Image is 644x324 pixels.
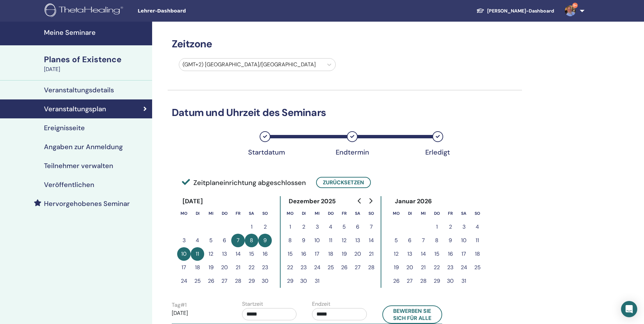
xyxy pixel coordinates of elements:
label: Endzeit [312,300,330,308]
h4: Hervorgehobenes Seminar [44,200,130,208]
button: 28 [416,274,430,288]
button: Go to previous month [354,194,365,208]
button: 17 [310,247,324,261]
th: Donnerstag [218,207,231,220]
button: 9 [444,234,457,247]
button: 27 [218,274,231,288]
button: 8 [283,234,297,247]
button: 17 [457,247,471,261]
button: 5 [389,234,403,247]
a: Planes of Existence[DATE] [40,54,152,73]
button: 31 [310,274,324,288]
button: 16 [444,247,457,261]
button: 26 [204,274,218,288]
button: 10 [177,247,191,261]
button: 22 [430,261,444,274]
button: 19 [389,261,403,274]
button: 25 [191,274,204,288]
h4: Angaben zur Anmeldung [44,143,123,151]
button: 26 [389,274,403,288]
button: 6 [351,220,364,234]
button: 28 [231,274,245,288]
button: 17 [177,261,191,274]
button: 12 [337,234,351,247]
th: Donnerstag [430,207,444,220]
button: 20 [218,261,231,274]
button: 14 [364,234,378,247]
button: 16 [297,247,310,261]
button: 8 [245,234,258,247]
button: 27 [351,261,364,274]
button: 1 [245,220,258,234]
button: 19 [204,261,218,274]
button: 19 [337,247,351,261]
button: 9 [258,234,272,247]
button: 14 [416,247,430,261]
button: 3 [457,220,471,234]
button: 22 [245,261,258,274]
th: Montag [389,207,403,220]
button: 14 [231,247,245,261]
div: Open Intercom Messenger [621,301,637,317]
button: 7 [416,234,430,247]
button: 11 [191,247,204,261]
button: 18 [324,247,337,261]
button: Zurücksetzen [316,177,371,188]
button: 9 [297,234,310,247]
button: 2 [258,220,272,234]
div: Planes of Existence [44,54,148,65]
button: 21 [231,261,245,274]
button: 18 [191,261,204,274]
button: 30 [258,274,272,288]
div: Erledigt [421,148,455,156]
h4: Meine Seminare [44,28,148,37]
button: 13 [218,247,231,261]
button: 13 [351,234,364,247]
div: Januar 2026 [389,196,437,207]
div: Startdatum [248,148,282,156]
button: 12 [204,247,218,261]
button: 11 [471,234,484,247]
img: graduation-cap-white.svg [476,8,484,14]
h4: Veranstaltungsplan [44,105,106,113]
button: 31 [457,274,471,288]
th: Dienstag [297,207,310,220]
button: 11 [324,234,337,247]
th: Sonntag [364,207,378,220]
button: 1 [283,220,297,234]
span: Zeitplaneinrichtung abgeschlossen [182,178,306,188]
button: 24 [457,261,471,274]
img: default.jpg [565,5,576,16]
th: Mittwoch [204,207,218,220]
span: 9+ [572,3,578,8]
button: Bewerben Sie sich für alle [382,305,443,324]
div: Dezember 2025 [283,196,341,207]
button: 23 [444,261,457,274]
div: [DATE] [44,65,148,73]
button: 29 [430,274,444,288]
button: 27 [403,274,416,288]
button: 13 [403,247,416,261]
button: 15 [245,247,258,261]
button: 20 [403,261,416,274]
label: Startzeit [242,300,263,308]
button: 7 [231,234,245,247]
button: 16 [258,247,272,261]
button: 24 [310,261,324,274]
button: 25 [324,261,337,274]
th: Montag [177,207,191,220]
button: 30 [297,274,310,288]
button: Go to next month [365,194,376,208]
button: 3 [177,234,191,247]
button: 23 [258,261,272,274]
p: [DATE] [172,309,226,317]
button: 20 [351,247,364,261]
h4: Veröffentlichen [44,181,94,189]
div: Endtermin [335,148,369,156]
h3: Zeitzone [168,38,522,50]
a: [PERSON_NAME]-Dashboard [471,5,559,17]
button: 29 [283,274,297,288]
label: Tag # 1 [172,301,187,309]
button: 12 [389,247,403,261]
button: 5 [204,234,218,247]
